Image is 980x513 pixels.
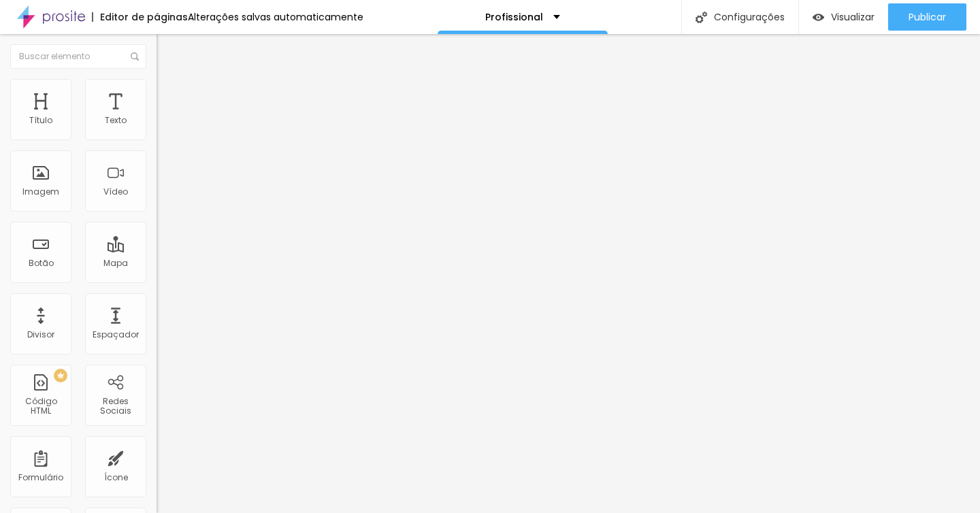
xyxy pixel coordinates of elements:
[188,12,363,22] div: Alterações salvas automaticamente
[29,259,54,268] div: Botão
[22,187,59,197] div: Imagem
[888,3,966,31] button: Publicar
[813,12,824,23] img: view-1.svg
[103,259,128,268] div: Mapa
[88,397,142,416] div: Redes Sociais
[103,187,128,197] div: Vídeo
[18,473,63,482] div: Formulário
[104,473,128,482] div: Ícone
[93,330,139,340] div: Espaçador
[131,52,139,61] img: Icone
[696,12,707,23] img: Icone
[27,330,54,340] div: Divisor
[105,116,127,125] div: Texto
[29,116,52,125] div: Título
[831,12,875,22] span: Visualizar
[157,34,980,513] iframe: Editor
[92,12,188,22] div: Editor de páginas
[10,44,146,69] input: Buscar elemento
[909,12,946,22] span: Publicar
[485,12,543,22] p: Profissional
[799,3,888,31] button: Visualizar
[14,397,67,416] div: Código HTML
